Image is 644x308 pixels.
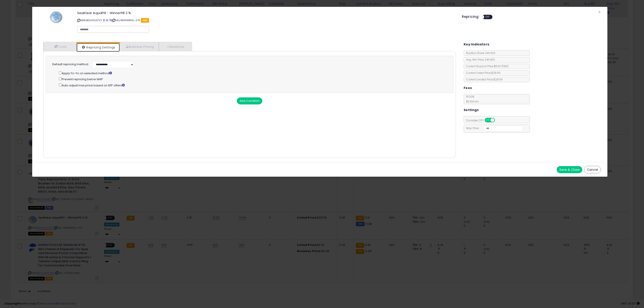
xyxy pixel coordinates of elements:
span: ON [485,118,491,122]
h5: Repricing: [462,15,480,19]
h5: Settings [464,107,479,113]
span: Consider CPT: [464,119,501,122]
h5: Key Indicators [464,42,489,47]
span: ( FBA ) [502,64,509,68]
span: FBA [141,18,149,23]
span: Current Listed Price: $28.99 [464,71,500,75]
h5: Fees [464,85,472,91]
a: Your listing only [109,19,112,22]
button: Cancel [584,166,601,173]
label: Default repricing method: [52,62,89,67]
span: × [598,9,601,15]
p: ASIN: B004YLHYVY | SKU: WINTERPILL-275 [77,17,455,24]
span: OFF [494,118,501,122]
button: Add Condition [237,97,262,104]
div: Prevent repricing below MAP [59,76,443,81]
div: Apply Yo-Yo on selected method [59,71,443,75]
span: $11.90 [494,64,509,68]
span: Current Landed Price: $28.99 [464,78,503,81]
span: Current Buybox Price: [464,64,509,68]
span: Map Price: [464,126,523,130]
span: $0.30 min [464,100,479,103]
a: Costs [43,42,77,51]
img: 41aapKGb1GL._SL60_.jpg [50,11,63,23]
a: Analytics [159,42,191,51]
a: Repricing Settings [77,43,120,52]
button: Save & Close [557,166,582,173]
a: BuyBox page [103,19,105,22]
a: All offer listings [106,19,108,22]
span: Avg. Win Price 24h: N/A [464,58,495,61]
span: 15.00 % [464,95,479,103]
a: Business Pricing [120,42,159,51]
div: Auto adjust max price based on SFP offers [59,83,443,87]
h3: SeaKlear AquaPill - WinterPill 2 ¾ [77,11,455,15]
span: OFF [484,15,491,19]
span: BuyBox Share 24h: N/A [464,51,495,55]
